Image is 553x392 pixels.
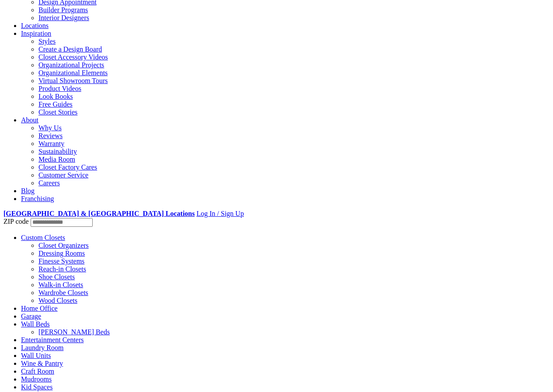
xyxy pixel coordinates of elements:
a: About [21,116,38,124]
a: Media Room [38,156,75,163]
span: ZIP code [3,218,29,225]
a: Customer Service [38,171,88,179]
a: Kid Spaces [21,383,52,391]
a: Craft Room [21,368,54,375]
a: Wardrobe Closets [38,289,88,296]
a: Wall Units [21,352,51,359]
a: Sustainability [38,148,77,155]
a: Look Books [38,93,73,100]
a: Careers [38,179,60,187]
a: Wine & Pantry [21,360,63,367]
a: Create a Design Board [38,45,102,53]
a: Closet Organizers [38,242,89,249]
a: Walk-in Closets [38,281,83,288]
a: Inspiration [21,30,51,37]
a: Free Guides [38,101,73,108]
a: Blog [21,187,35,194]
a: Closet Stories [38,108,77,116]
a: Interior Designers [38,14,89,21]
a: Builder Programs [38,6,88,14]
a: Log In / Sign Up [196,210,243,217]
a: Custom Closets [21,234,65,241]
a: Warranty [38,140,64,147]
a: Reach-in Closets [38,265,86,273]
a: Home Office [21,305,58,312]
a: Shoe Closets [38,273,75,281]
a: Laundry Room [21,344,63,351]
a: [PERSON_NAME] Beds [38,328,110,336]
a: Product Videos [38,85,81,92]
a: Entertainment Centers [21,336,84,343]
a: Organizational Elements [38,69,108,76]
a: Organizational Projects [38,61,104,69]
a: [GEOGRAPHIC_DATA] & [GEOGRAPHIC_DATA] Locations [3,210,195,217]
a: Closet Accessory Videos [38,53,108,61]
a: Wall Beds [21,320,50,328]
a: Wood Closets [38,297,77,304]
a: Finesse Systems [38,257,84,265]
a: Dressing Rooms [38,250,85,257]
a: Garage [21,312,41,320]
a: Reviews [38,132,63,139]
a: Mudrooms [21,375,52,383]
a: Why Us [38,124,62,132]
a: Franchising [21,195,54,202]
input: Enter your Zip code [31,218,93,227]
a: Closet Factory Cares [38,163,97,171]
a: Locations [21,22,49,29]
a: Styles [38,38,56,45]
a: Virtual Showroom Tours [38,77,108,84]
